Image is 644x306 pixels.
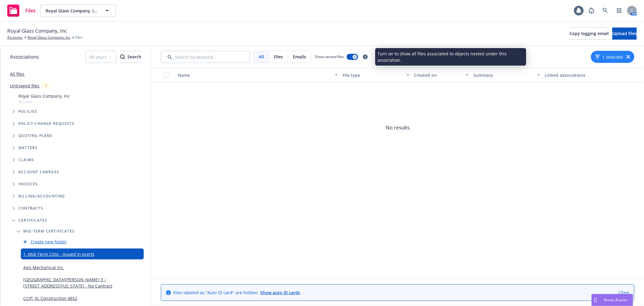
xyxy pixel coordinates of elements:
[604,297,628,302] span: Nova Assist
[23,295,77,301] a: CCIP: XL Construction 4852
[18,93,70,99] span: Royal Glass Company, Inc
[471,68,543,82] button: Summary
[18,99,70,104] span: Account
[592,294,599,306] div: Drag to move
[173,289,300,296] span: Files labeled as "Auto ID card" are hidden.
[23,251,95,257] a: 1. Mid-Term COIs - issued in ecerts
[23,229,75,233] span: Mid-term certificates
[5,2,38,19] a: Files
[161,51,250,63] input: Search by keyword...
[274,54,283,60] span: Files
[23,264,64,271] a: Axis Mechanical Inc.
[474,72,533,78] div: Summary
[613,5,625,17] a: Switch app
[595,54,623,60] button: 1 selected
[340,68,412,82] button: File type
[543,68,614,82] button: Linked associations
[569,28,609,40] button: Copy logging email
[18,182,38,186] span: Invoices
[10,53,39,61] span: Associations
[612,28,637,40] button: Upload files
[260,290,300,295] a: Show auto ID cards
[151,82,644,173] span: No results
[175,68,340,82] button: Name
[343,72,402,78] div: File type
[120,54,125,59] svg: Search
[18,134,53,138] span: Quoting plans
[30,239,67,245] a: Create new folder
[178,72,331,78] div: Name
[25,8,36,13] span: Files
[259,54,264,60] span: All
[18,158,34,162] span: Claims
[18,207,43,210] span: Contracts
[612,31,637,36] span: Upload files
[7,35,23,40] a: Accounts
[7,27,67,35] span: Royal Glass Company, Inc
[10,83,40,89] a: Untriaged files
[23,276,120,289] a: [GEOGRAPHIC_DATA][PERSON_NAME] 3 – [STREET_ADDRESS][US_STATE] - No Contract
[10,71,24,77] a: All files
[18,122,74,125] span: Policy change requests
[18,194,65,198] span: Billing/Accounting
[618,289,629,296] a: Close
[293,54,306,60] span: Emails
[18,110,37,113] span: Policies
[414,72,462,78] div: Created on
[18,146,37,150] span: Matters
[591,294,633,306] button: Nova Assist
[163,72,169,78] input: Select all
[18,219,47,222] span: Certificates
[412,68,471,82] button: Created on
[585,5,598,17] a: Report a Bug
[0,92,151,190] div: Tree Example
[545,72,611,78] div: Linked associations
[46,8,98,14] span: Royal Glass Company, Inc
[75,35,83,40] span: Files
[27,35,70,40] a: Royal Glass Company, Inc
[599,5,611,17] a: Search
[569,31,609,36] span: Copy logging email
[315,54,344,59] span: Show nested files
[40,5,116,17] button: Royal Glass Company, Inc
[120,51,141,63] button: SearchSearch
[120,51,141,63] div: Search
[18,170,59,174] span: Account charges
[42,82,50,89] div: 1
